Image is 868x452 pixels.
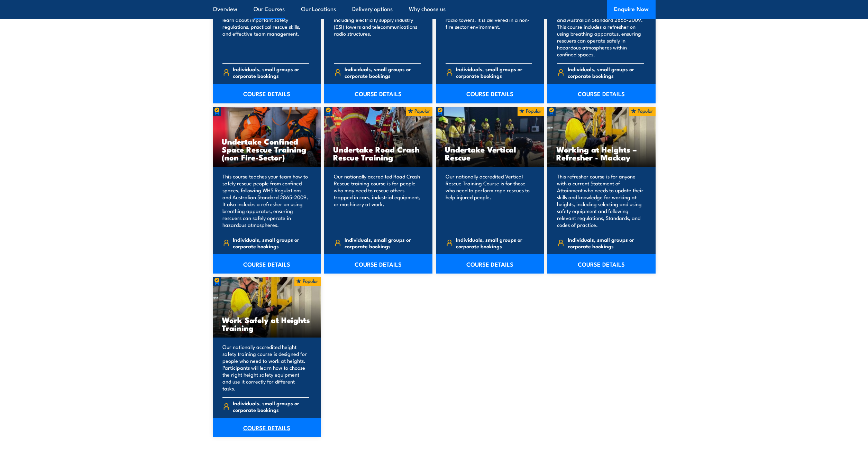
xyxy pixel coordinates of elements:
span: Individuals, small groups or corporate bookings [233,236,309,249]
a: COURSE DETAILS [436,84,544,103]
h3: Working at Heights – Refresher - Mackay [556,145,647,161]
p: Our nationally accredited Road Crash Rescue training course is for people who may need to rescue ... [334,173,421,228]
span: Individuals, small groups or corporate bookings [456,66,532,79]
a: COURSE DETAILS [547,84,656,103]
a: COURSE DETAILS [324,84,432,103]
p: This course teaches your team how to safely rescue people from confined spaces, following WHS Reg... [222,173,309,228]
h3: Undertake Vertical Rescue [445,145,535,161]
span: Individuals, small groups or corporate bookings [345,66,421,79]
span: Individuals, small groups or corporate bookings [568,236,644,249]
a: COURSE DETAILS [547,254,656,274]
span: Individuals, small groups or corporate bookings [233,66,309,79]
a: COURSE DETAILS [213,84,321,103]
p: This refresher course is for anyone with a current Statement of Attainment who needs to update th... [557,173,644,228]
span: Individuals, small groups or corporate bookings [456,236,532,249]
span: Individuals, small groups or corporate bookings [233,400,309,413]
span: Individuals, small groups or corporate bookings [345,236,421,249]
h3: Work Safely at Heights Training [222,316,312,332]
p: Our nationally accredited height safety training course is designed for people who need to work a... [222,343,309,392]
p: Our nationally accredited Vertical Rescue Training Course is for those who need to perform rope r... [446,173,532,228]
h3: Undertake Road Crash Rescue Training [333,145,423,161]
h3: Undertake Confined Space Rescue Training (non Fire-Sector) [222,137,312,161]
a: COURSE DETAILS [213,418,321,437]
span: Individuals, small groups or corporate bookings [568,66,644,79]
a: COURSE DETAILS [213,254,321,274]
a: COURSE DETAILS [436,254,544,274]
a: COURSE DETAILS [324,254,432,274]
